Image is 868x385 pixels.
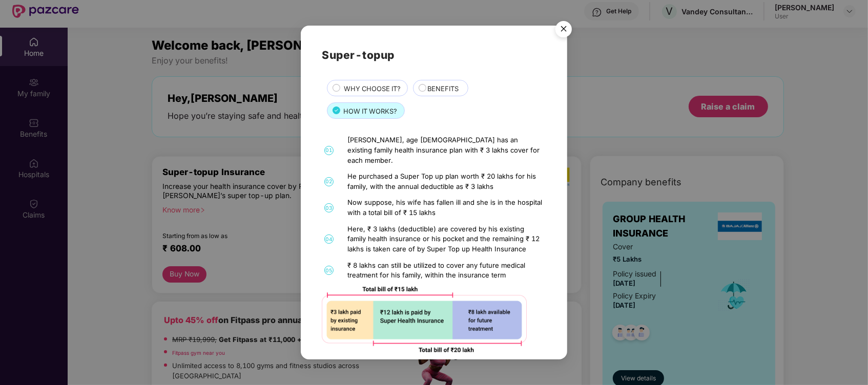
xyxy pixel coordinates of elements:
[344,83,401,94] span: WHY CHOOSE IT?
[343,106,397,116] span: HOW IT WORKS?
[348,224,544,254] div: Here, ₹ 3 lakhs (deductible) are covered by his existing family health insurance or his pocket an...
[549,16,577,44] button: Close
[322,47,546,63] h2: Super-topup
[324,266,334,275] span: 05
[322,287,527,352] img: 92ad5f425632aafc39dd5e75337fe900.png
[324,234,334,244] span: 04
[324,146,334,155] span: 01
[324,203,334,212] span: 03
[324,177,334,186] span: 02
[428,83,459,94] span: BENEFITS
[549,16,578,45] img: svg+xml;base64,PHN2ZyB4bWxucz0iaHR0cDovL3d3dy53My5vcmcvMjAwMC9zdmciIHdpZHRoPSI1NiIgaGVpZ2h0PSI1Ni...
[348,135,544,165] div: [PERSON_NAME], age [DEMOGRAPHIC_DATA] has an existing family health insurance plan with ₹ 3 lakhs...
[348,172,544,191] div: He purchased a Super Top up plan worth ₹ 20 lakhs for his family, with the annual deductible as ₹...
[348,261,544,281] div: ₹ 8 lakhs can still be utilized to cover any future medical treatment for his family, within the ...
[348,198,544,218] div: Now suppose, his wife has fallen ill and she is in the hospital with a total bill of ₹ 15 lakhs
